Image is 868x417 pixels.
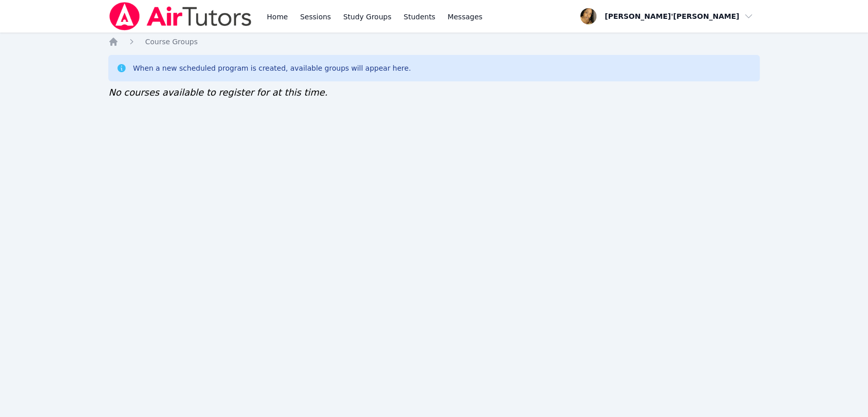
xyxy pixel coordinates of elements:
[145,38,197,46] span: Course Groups
[145,37,197,47] a: Course Groups
[447,12,483,22] span: Messages
[108,37,759,47] nav: Breadcrumb
[133,63,411,73] div: When a new scheduled program is created, available groups will appear here.
[108,2,252,31] img: Air Tutors
[108,87,327,98] span: No courses available to register for at this time.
